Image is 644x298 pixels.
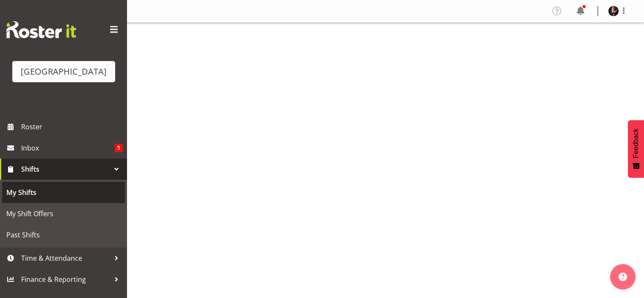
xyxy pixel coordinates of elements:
span: Time & Attendance [21,252,110,265]
span: Feedback [632,128,640,158]
img: michelle-englehardt77a61dd232cbae36c93d4705c8cf7ee3.png [608,6,619,16]
img: Rosterit website logo [6,21,76,38]
span: Past Shifts [6,228,121,241]
a: My Shift Offers [2,203,125,224]
span: My Shift Offers [6,207,121,220]
button: Feedback - Show survey [628,120,644,178]
span: 5 [115,144,123,152]
a: My Shifts [2,182,125,203]
span: Finance & Reporting [21,273,110,286]
img: help-xxl-2.png [619,273,627,281]
span: Inbox [21,142,115,154]
span: Roster [21,120,123,133]
a: Past Shifts [2,224,125,245]
span: Shifts [21,163,110,175]
span: My Shifts [6,186,121,199]
div: [GEOGRAPHIC_DATA] [21,65,107,78]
